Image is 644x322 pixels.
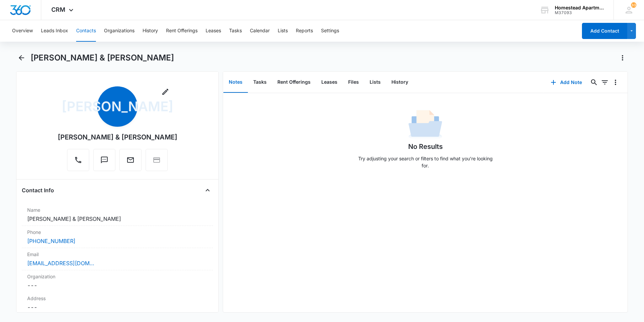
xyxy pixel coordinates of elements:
label: Address [27,295,208,302]
span: CRM [51,6,65,13]
a: Call [67,159,89,165]
dd: --- [27,281,208,289]
label: Name [27,206,208,213]
button: Leases [316,72,343,93]
button: Tasks [229,20,242,42]
button: Close [202,185,213,196]
div: account id [555,10,604,15]
a: [PHONE_NUMBER] [27,237,75,245]
div: [PERSON_NAME] & [PERSON_NAME] [58,132,177,142]
div: Phone[PHONE_NUMBER] [22,226,213,248]
div: Address--- [22,292,213,314]
button: Add Note [544,74,589,90]
label: Email [27,251,208,258]
button: Overflow Menu [610,77,621,88]
img: No Data [409,108,442,142]
h1: [PERSON_NAME] & [PERSON_NAME] [31,53,174,63]
a: Email [119,159,142,165]
button: Leases [206,20,221,42]
button: Notes [223,72,248,93]
p: Try adjusting your search or filters to find what you’re looking for. [355,155,496,169]
h1: No Results [408,142,443,152]
button: Lists [278,20,288,42]
button: Filters [599,77,610,88]
dd: [PERSON_NAME] & [PERSON_NAME] [27,215,208,223]
button: Settings [321,20,339,42]
button: Lists [364,72,386,93]
span: 33 [631,2,636,8]
div: notifications count [631,2,636,8]
div: Email[EMAIL_ADDRESS][DOMAIN_NAME] [22,248,213,270]
button: History [386,72,414,93]
span: [PERSON_NAME] [97,86,138,127]
button: Email [119,149,142,171]
button: Search... [589,77,599,88]
button: Overview [12,20,33,42]
button: Add Contact [582,23,627,39]
label: Organization [27,273,208,280]
button: Reports [296,20,313,42]
button: Contacts [76,20,96,42]
div: Organization--- [22,270,213,292]
button: Rent Offerings [272,72,316,93]
button: Leads Inbox [41,20,68,42]
div: Name[PERSON_NAME] & [PERSON_NAME] [22,204,213,226]
a: Text [93,159,115,165]
h4: Contact Info [22,186,54,194]
button: Back [16,52,26,63]
button: Call [67,149,89,171]
div: account name [555,5,604,10]
dd: --- [27,303,208,311]
button: Text [93,149,115,171]
button: Actions [617,52,628,63]
button: Files [343,72,364,93]
button: Calendar [250,20,270,42]
button: Rent Offerings [166,20,198,42]
button: Tasks [248,72,272,93]
a: [EMAIL_ADDRESS][DOMAIN_NAME] [27,259,94,267]
button: Organizations [104,20,135,42]
button: History [143,20,158,42]
label: Phone [27,229,208,236]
